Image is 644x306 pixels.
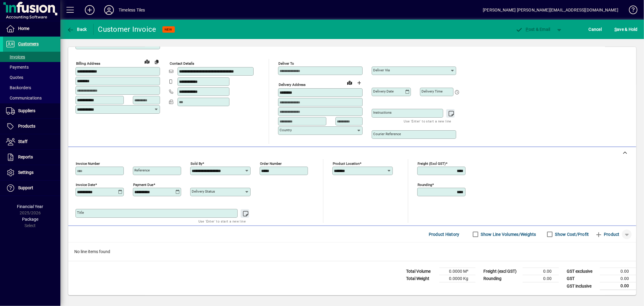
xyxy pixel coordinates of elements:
[76,161,100,166] mat-label: Invoice number
[426,229,462,240] button: Product History
[614,24,638,34] span: ave & Hold
[18,170,34,175] span: Settings
[613,24,639,35] button: Save & Hold
[418,183,432,187] mat-label: Rounding
[480,275,523,282] td: Rounding
[512,24,553,35] button: Post & Email
[480,231,536,237] label: Show Line Volumes/Weights
[3,103,60,119] a: Suppliers
[18,124,35,129] span: Products
[3,52,60,62] a: Invoices
[564,268,600,275] td: GST exclusive
[76,183,95,187] mat-label: Invoice date
[280,128,292,132] mat-label: Country
[142,57,152,66] a: View on map
[345,78,354,87] a: View on map
[3,93,60,103] a: Communications
[404,118,451,125] mat-hint: Use 'Enter' to start a new line
[564,282,600,290] td: GST inclusive
[480,268,523,275] td: Freight (excl GST)
[3,150,60,165] a: Reports
[589,24,602,34] span: Cancel
[592,229,623,240] button: Product
[3,83,60,93] a: Backorders
[3,134,60,149] a: Staff
[439,275,476,282] td: 0.0000 Kg
[165,28,172,31] span: NEW
[119,5,145,15] div: Timeless Tiles
[3,21,60,36] a: Home
[373,110,392,115] mat-label: Instructions
[18,108,35,113] span: Suppliers
[403,268,439,275] td: Total Volume
[439,268,476,275] td: 0.0000 M³
[6,54,25,59] span: Invoices
[18,155,33,159] span: Reports
[523,268,559,275] td: 0.00
[99,5,119,15] button: Profile
[515,27,550,32] span: ost & Email
[600,275,636,282] td: 0.00
[278,61,294,66] mat-label: Deliver To
[429,229,460,239] span: Product History
[354,78,364,88] button: Choose address
[192,189,215,194] mat-label: Delivery status
[333,161,360,166] mat-label: Product location
[523,275,559,282] td: 0.00
[68,243,636,261] div: No line items found
[3,165,60,180] a: Settings
[3,181,60,196] a: Support
[3,119,60,134] a: Products
[6,65,29,70] span: Payments
[77,210,84,215] mat-label: Title
[6,85,31,90] span: Backorders
[373,89,394,93] mat-label: Delivery date
[3,62,60,72] a: Payments
[22,217,38,222] span: Package
[191,161,202,166] mat-label: Sold by
[614,27,617,32] span: S
[418,161,446,166] mat-label: Freight (excl GST)
[17,204,43,209] span: Financial Year
[483,5,618,15] div: [PERSON_NAME] [PERSON_NAME][EMAIL_ADDRESS][DOMAIN_NAME]
[67,27,87,32] span: Back
[373,68,390,72] mat-label: Deliver via
[60,24,94,35] app-page-header-button: Back
[18,41,39,46] span: Customers
[587,24,604,35] button: Cancel
[65,24,88,35] button: Back
[3,72,60,83] a: Quotes
[403,275,439,282] td: Total Weight
[80,5,99,15] button: Add
[373,132,401,136] mat-label: Courier Reference
[133,183,153,187] mat-label: Payment due
[198,218,246,225] mat-hint: Use 'Enter' to start a new line
[98,24,156,34] div: Customer Invoice
[18,26,29,31] span: Home
[526,27,529,32] span: P
[554,231,589,237] label: Show Cost/Profit
[595,229,620,239] span: Product
[600,282,636,290] td: 0.00
[152,57,162,67] button: Copy to Delivery address
[600,268,636,275] td: 0.00
[624,1,636,21] a: Knowledge Base
[260,161,282,166] mat-label: Order number
[564,275,600,282] td: GST
[18,185,33,190] span: Support
[134,168,150,172] mat-label: Reference
[6,96,42,100] span: Communications
[421,89,443,93] mat-label: Delivery time
[6,75,23,80] span: Quotes
[18,139,27,144] span: Staff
